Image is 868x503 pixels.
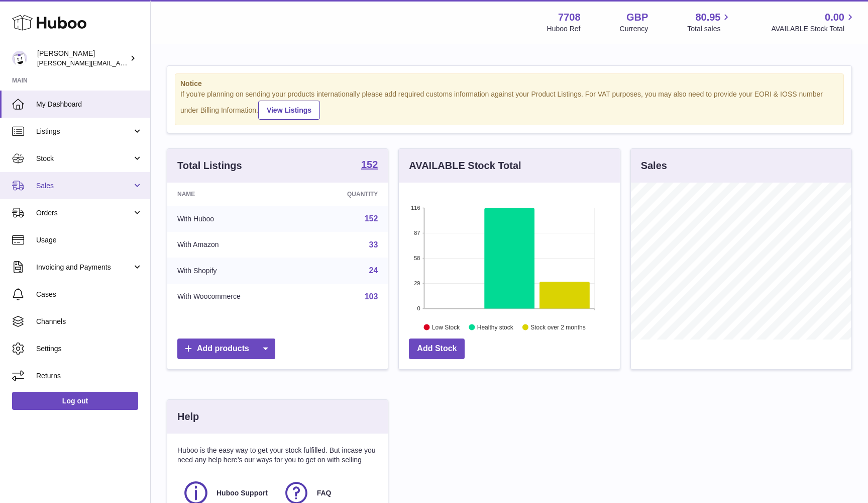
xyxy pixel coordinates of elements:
span: Usage [36,235,143,245]
strong: 152 [361,159,378,170]
a: 152 [361,159,378,172]
text: 0 [417,305,420,311]
span: AVAILABLE Stock Total [771,24,856,34]
span: Channels [36,317,143,326]
img: victor@erbology.co [12,51,27,66]
span: Listings [36,127,132,136]
td: With Shopify [167,258,304,284]
th: Name [167,183,304,206]
a: 80.95 Total sales [687,11,732,34]
h3: Sales [641,159,667,173]
text: Stock over 2 months [531,323,586,330]
text: Low Stock [432,323,460,330]
h3: Total Listings [177,159,242,173]
strong: GBP [626,11,648,24]
span: 80.95 [695,11,720,24]
span: Orders [36,208,132,218]
span: Huboo Support [216,488,268,498]
span: Sales [36,181,132,191]
a: View Listings [258,101,320,120]
strong: 7708 [558,11,581,24]
strong: Notice [180,79,838,89]
a: Add Stock [409,339,465,359]
div: [PERSON_NAME] [37,49,128,68]
a: 33 [369,240,378,249]
td: With Amazon [167,232,304,258]
td: With Woocommerce [167,284,304,310]
a: 103 [365,292,378,301]
text: Healthy stock [477,323,514,330]
span: [PERSON_NAME][EMAIL_ADDRESS][DOMAIN_NAME] [37,59,201,67]
th: Quantity [304,183,388,206]
div: Huboo Ref [547,24,581,34]
h3: AVAILABLE Stock Total [409,159,521,173]
span: Settings [36,344,143,354]
span: Returns [36,371,143,381]
text: 29 [414,280,420,286]
a: 152 [365,214,378,223]
text: 116 [411,205,420,211]
div: Currency [620,24,648,34]
a: Add products [177,339,275,359]
div: If you're planning on sending your products internationally please add required customs informati... [180,90,838,120]
text: 87 [414,230,420,236]
h3: Help [177,410,199,424]
span: My Dashboard [36,100,143,109]
p: Huboo is the easy way to get your stock fulfilled. But incase you need any help here's our ways f... [177,446,378,465]
span: FAQ [317,488,332,498]
span: Total sales [687,24,732,34]
a: 0.00 AVAILABLE Stock Total [771,11,856,34]
a: Log out [12,392,138,410]
span: Stock [36,154,132,163]
span: 0.00 [825,11,844,24]
span: Invoicing and Payments [36,263,132,272]
text: 58 [414,255,420,261]
span: Cases [36,290,143,299]
a: 24 [369,266,378,275]
td: With Huboo [167,206,304,232]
